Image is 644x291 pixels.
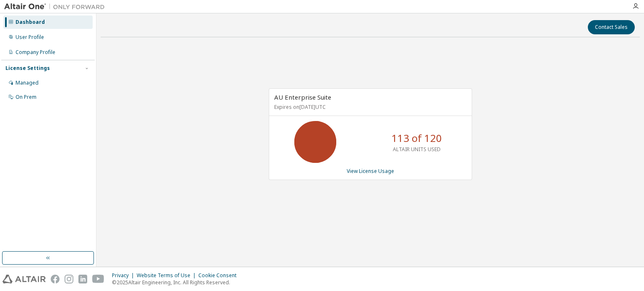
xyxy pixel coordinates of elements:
div: Managed [16,80,39,86]
p: 113 of 120 [392,131,442,145]
img: youtube.svg [92,275,104,283]
div: On Prem [16,94,36,100]
img: Altair One [4,3,109,11]
span: AU Enterprise Suite [274,93,331,101]
div: Website Terms of Use [137,272,198,279]
div: Dashboard [16,19,45,26]
img: altair_logo.svg [3,275,46,283]
div: License Settings [5,65,50,72]
p: Expires on [DATE] UTC [274,103,465,111]
div: Cookie Consent [198,272,241,279]
p: ALTAIR UNITS USED [393,146,441,153]
img: linkedin.svg [78,275,87,283]
img: instagram.svg [65,275,73,283]
div: Privacy [112,272,137,279]
div: Company Profile [16,49,55,56]
button: Contact Sales [588,20,635,34]
img: facebook.svg [51,275,60,283]
div: User Profile [16,34,44,41]
a: View License Usage [347,167,394,175]
p: © 2025 Altair Engineering, Inc. All Rights Reserved. [112,279,241,286]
